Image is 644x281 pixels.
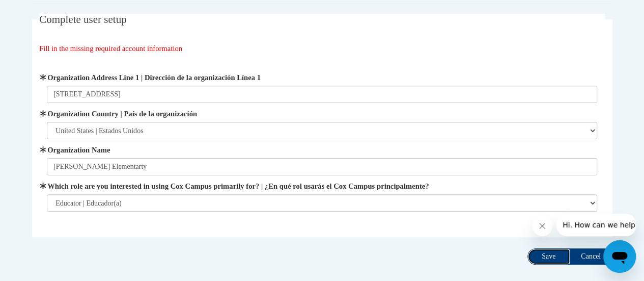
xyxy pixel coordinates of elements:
[532,216,552,236] iframe: Close message
[47,181,597,192] label: Which role are you interested in using Cox Campus primarily for? | ¿En qué rol usarás el Cox Camp...
[47,144,597,156] label: Organization Name
[47,86,597,103] input: Metadata input
[603,240,636,273] iframe: Button to launch messaging window
[39,13,126,25] span: Complete user setup
[39,44,182,53] span: Fill in the missing required account information
[47,72,597,83] label: Organization Address Line 1 | Dirección de la organización Línea 1
[570,248,612,265] input: Cancel
[556,214,636,236] iframe: Message from company
[527,248,570,265] input: Save
[47,158,597,175] input: Metadata input
[6,7,82,15] span: Hi. How can we help?
[47,108,597,119] label: Organization Country | País de la organización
